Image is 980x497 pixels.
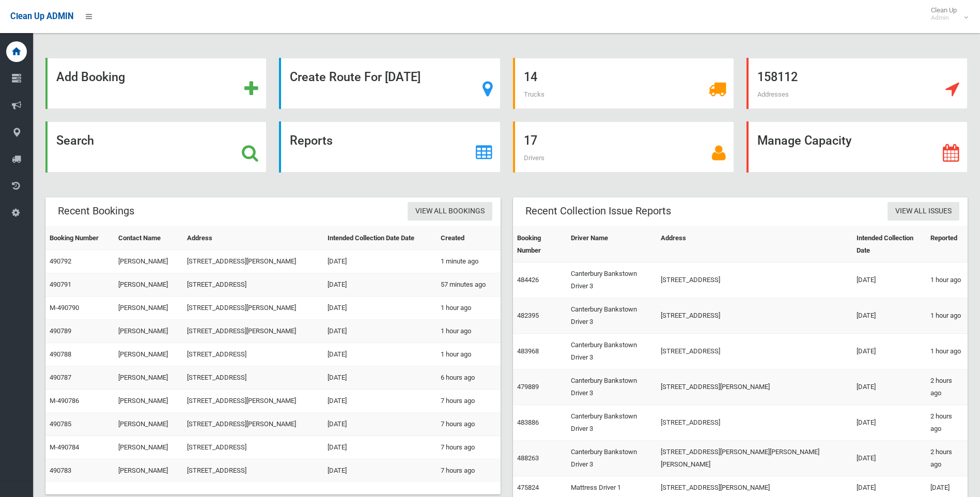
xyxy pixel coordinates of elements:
[408,202,492,221] a: View All Bookings
[926,441,968,476] td: 2 hours ago
[50,281,71,288] a: 490791
[524,133,537,148] strong: 17
[437,459,500,483] td: 7 hours ago
[926,262,968,298] td: 1 hour ago
[114,413,183,436] td: [PERSON_NAME]
[323,343,437,366] td: [DATE]
[323,320,437,343] td: [DATE]
[183,413,323,436] td: [STREET_ADDRESS][PERSON_NAME]
[50,443,79,451] a: M-490784
[114,343,183,366] td: [PERSON_NAME]
[852,262,926,298] td: [DATE]
[852,334,926,369] td: [DATE]
[290,70,421,84] strong: Create Route For [DATE]
[513,201,683,221] header: Recent Collection Issue Reports
[517,484,539,491] a: 475824
[567,369,657,405] td: Canterbury Bankstown Driver 3
[567,334,657,369] td: Canterbury Bankstown Driver 3
[437,297,500,320] td: 1 hour ago
[323,459,437,483] td: [DATE]
[56,70,125,84] strong: Add Booking
[657,369,852,405] td: [STREET_ADDRESS][PERSON_NAME]
[114,273,183,297] td: [PERSON_NAME]
[657,405,852,441] td: [STREET_ADDRESS]
[437,366,500,390] td: 6 hours ago
[852,369,926,405] td: [DATE]
[183,320,323,343] td: [STREET_ADDRESS][PERSON_NAME]
[524,154,545,162] span: Drivers
[926,6,967,22] span: Clean Up
[56,133,94,148] strong: Search
[50,374,71,381] a: 490787
[513,58,734,109] a: 14 Trucks
[45,227,114,250] th: Booking Number
[323,273,437,297] td: [DATE]
[437,273,500,297] td: 57 minutes ago
[183,436,323,459] td: [STREET_ADDRESS]
[183,459,323,483] td: [STREET_ADDRESS]
[437,413,500,436] td: 7 hours ago
[323,227,437,250] th: Intended Collection Date Date
[657,227,852,262] th: Address
[757,90,789,98] span: Addresses
[114,366,183,390] td: [PERSON_NAME]
[323,413,437,436] td: [DATE]
[757,70,798,84] strong: 158112
[323,390,437,413] td: [DATE]
[114,250,183,273] td: [PERSON_NAME]
[114,459,183,483] td: [PERSON_NAME]
[517,312,539,319] a: 482395
[437,343,500,366] td: 1 hour ago
[567,298,657,334] td: Canterbury Bankstown Driver 3
[45,121,267,173] a: Search
[657,334,852,369] td: [STREET_ADDRESS]
[657,441,852,476] td: [STREET_ADDRESS][PERSON_NAME][PERSON_NAME][PERSON_NAME]
[50,350,71,358] a: 490788
[279,121,500,173] a: Reports
[567,405,657,441] td: Canterbury Bankstown Driver 3
[50,420,71,428] a: 490785
[567,227,657,262] th: Driver Name
[50,397,79,405] a: M-490786
[50,467,71,474] a: 490783
[437,250,500,273] td: 1 minute ago
[926,405,968,441] td: 2 hours ago
[852,441,926,476] td: [DATE]
[437,390,500,413] td: 7 hours ago
[279,58,500,109] a: Create Route For [DATE]
[888,202,959,221] a: View All Issues
[437,227,500,250] th: Created
[852,227,926,262] th: Intended Collection Date
[513,121,734,173] a: 17 Drivers
[45,201,147,221] header: Recent Bookings
[323,366,437,390] td: [DATE]
[183,343,323,366] td: [STREET_ADDRESS]
[513,227,567,262] th: Booking Number
[50,327,71,335] a: 490789
[567,441,657,476] td: Canterbury Bankstown Driver 3
[50,304,79,312] a: M-490790
[746,58,968,109] a: 158112 Addresses
[852,298,926,334] td: [DATE]
[183,366,323,390] td: [STREET_ADDRESS]
[437,320,500,343] td: 1 hour ago
[852,405,926,441] td: [DATE]
[183,273,323,297] td: [STREET_ADDRESS]
[114,320,183,343] td: [PERSON_NAME]
[323,297,437,320] td: [DATE]
[931,14,957,22] small: Admin
[323,436,437,459] td: [DATE]
[290,133,333,148] strong: Reports
[114,390,183,413] td: [PERSON_NAME]
[524,90,545,98] span: Trucks
[746,121,968,173] a: Manage Capacity
[183,390,323,413] td: [STREET_ADDRESS][PERSON_NAME]
[114,436,183,459] td: [PERSON_NAME]
[517,383,539,391] a: 479889
[183,227,323,250] th: Address
[437,436,500,459] td: 7 hours ago
[517,347,539,355] a: 483968
[926,334,968,369] td: 1 hour ago
[50,257,71,265] a: 490792
[114,297,183,320] td: [PERSON_NAME]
